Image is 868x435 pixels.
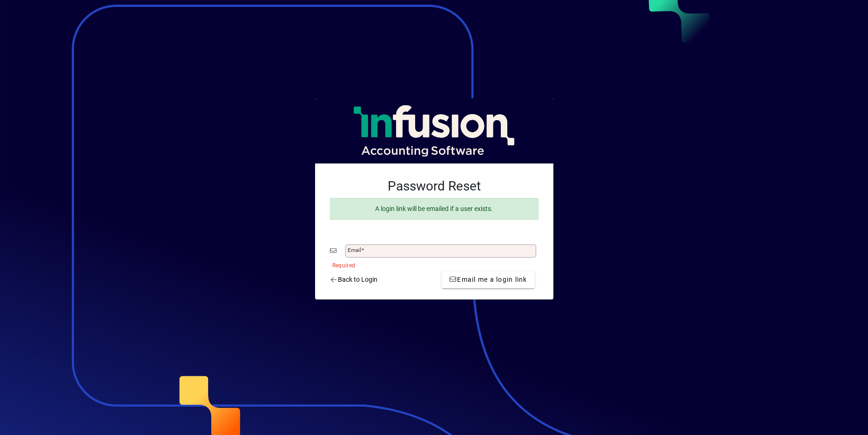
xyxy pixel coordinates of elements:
h2: Password Reset [330,178,538,194]
span: Back to Login [330,275,378,285]
a: Back to Login [326,272,382,288]
button: Email me a login link [442,272,535,288]
mat-label: Email [348,247,361,253]
div: A login link will be emailed if a user exists. [330,198,538,220]
mat-error: Required [332,260,531,270]
span: Email me a login link [449,275,527,285]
